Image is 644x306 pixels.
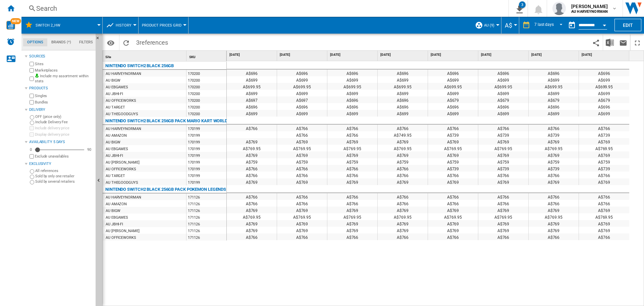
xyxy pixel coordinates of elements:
div: A$766 [378,172,428,178]
label: All references [35,168,93,173]
div: A$766 [579,200,629,207]
div: A$769 [378,178,428,185]
div: A$699.95 [277,83,327,90]
button: A$ [505,17,516,34]
div: 170200 [186,97,226,103]
div: 170199 [186,172,226,179]
div: AU TARGET [106,104,125,111]
div: AU BIGW [106,208,120,214]
div: 170199 [186,125,226,132]
div: A$769 [478,207,528,213]
div: A$696 [277,103,327,110]
div: A$769 [277,178,327,185]
div: A$699 [277,110,327,117]
div: A$766 [529,172,579,178]
button: md-calendar [565,18,579,32]
div: 170199 [186,132,226,138]
div: A$699 [227,90,277,96]
div: A$769.95 [579,145,629,151]
div: A$679 [478,96,528,103]
div: A$769 [579,178,629,185]
div: A$766 [227,193,277,200]
div: [DATE] [530,51,579,59]
button: AU (9) [484,17,498,34]
div: [DATE] [278,51,327,59]
input: Display delivery price [30,132,34,137]
div: A$699 [378,90,428,96]
div: AU [PERSON_NAME] [106,159,139,166]
div: A$769 [529,138,579,145]
div: A$766 [327,165,377,172]
div: A$766 [478,200,528,207]
div: A$696 [227,70,277,76]
div: AU BIGW [106,77,120,84]
md-tab-item: Options [23,38,47,46]
div: A$766 [277,193,327,200]
label: Include my assortment within stats [35,74,93,84]
div: A$699 [529,90,579,96]
label: Sold by only one retailer [35,174,93,179]
span: [DATE] [330,52,376,57]
button: Send this report by email [616,35,630,50]
div: A$696 [327,103,377,110]
button: Switch 2_HW [36,17,67,34]
div: A$766 [327,172,377,178]
div: Exclusivity [29,161,93,167]
div: 170199 [186,165,226,172]
div: A$696 [478,70,528,76]
div: [DATE] [228,51,277,59]
span: [DATE] [229,52,275,57]
div: A$769 [378,207,428,213]
label: Sites [35,61,93,67]
div: A$766 [529,125,579,131]
div: A$739 [428,131,478,138]
div: A$696 [579,103,629,110]
div: SKU Sort None [188,51,226,61]
div: Availability 5 Days [29,139,93,145]
div: A$679 [529,96,579,103]
div: 171126 [186,200,226,207]
div: 170200 [186,110,226,117]
input: Sold by several retailers [30,180,34,184]
div: A$766 [579,125,629,131]
div: A$769.95 [529,213,579,220]
div: A$766 [277,125,327,131]
div: A$769 [277,138,327,145]
div: A$766 [428,172,478,178]
div: A$769.95 [478,145,528,151]
img: wise-card.svg [6,21,15,30]
div: A$766 [529,193,579,200]
div: A$769 [529,178,579,185]
label: Display delivery price [35,132,93,137]
div: 90 [86,147,93,152]
button: Share this bookmark with others [589,35,603,50]
div: Delivery [29,107,93,113]
div: 0 [28,147,34,152]
div: A$759 [478,158,528,165]
label: Exclude unavailables [35,154,93,159]
input: Include my assortment within stats [30,75,34,83]
div: A$766 [277,165,327,172]
div: A$759 [327,158,377,165]
div: A$739 [579,131,629,138]
span: [DATE] [582,52,628,57]
div: A$769 [277,151,327,158]
div: AU HARVEYNORMAN [106,71,141,77]
div: [DATE] [329,51,377,59]
div: History [106,17,135,34]
label: Include delivery price [35,126,93,131]
div: AU EBGAMES [106,146,128,152]
div: 170199 [186,152,226,159]
div: AU TARGET [106,173,125,179]
div: 170200 [186,90,226,97]
div: A$769 [428,207,478,213]
div: [DATE] [379,51,428,59]
md-select: REPORTS.WIZARD.STEPS.REPORT.STEPS.REPORT_OPTIONS.PERIOD: 7 last days [534,20,565,31]
div: A$699 [478,76,528,83]
div: A$769 [378,151,428,158]
div: A$699 [428,110,478,117]
div: AU THEGOODGUYS [106,179,138,186]
div: A$769 [327,151,377,158]
div: A$696 [428,103,478,110]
